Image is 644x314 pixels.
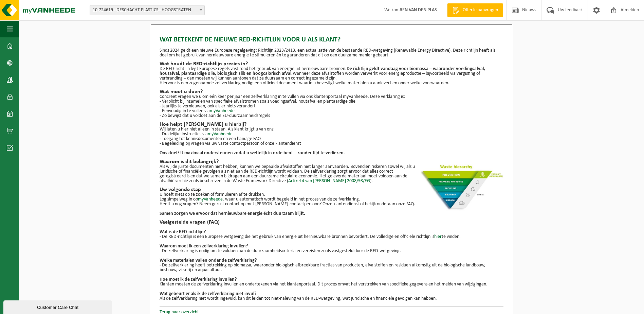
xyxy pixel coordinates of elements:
[160,234,503,239] p: - De RED-richtlijn is een Europese wetgeving die het gebruik van energie uit hernieuwbare bronnen...
[400,7,437,13] strong: BEN VAN DEN PLAS
[208,132,233,137] a: myVanheede
[160,114,503,118] p: - Zo bewijst dat u voldoet aan de EU-duurzaamheidsregels
[160,291,256,296] b: Wat gebeurt er als ik de zelfverklaring niet invul?
[160,61,503,67] h2: Wat houdt de RED-richtlijn precies in?
[160,66,485,76] strong: De richtlijn geldt vandaag voor biomassa – waaronder voedingsafval, houtafval, plantaardige olie,...
[160,249,503,254] p: - De zelfverklaring is nodig om te voldoen aan de duurzaamheidscriteria en vereisten zoals vastge...
[160,229,206,234] b: Wat is de RED-richtlijn?
[160,109,503,114] p: - Eenvoudig in te vullen via
[434,234,442,239] a: hier
[160,137,503,141] p: - Toegang tot kennisdocumenten en een handige FAQ
[160,263,503,273] p: - De zelfverklaring heeft betrekking op biomassa, waaronder biologisch afbreekbare fracties van p...
[160,244,248,249] b: Waarom moet ik een zelfverklaring invullen?
[160,81,503,86] p: Hiervoor is een zogenaamde zelfverklaring nodig: een officieel document waarin u bevestigt welke ...
[160,99,503,104] p: - Verplicht bij inzamelen van specifieke afvalstromen zoals voedingsafval, houtafval en plantaard...
[160,277,237,282] b: Hoe moet ik de zelfverklaring invullen?
[160,67,503,81] p: De RED-richtlijn legt Europese regels vast rond het gebruik van energie uit hernieuwbare bronnen....
[160,282,503,287] p: Klanten moeten de zelfverklaring invullen en ondertekenen via het klantenportaal. Dit proces omva...
[90,5,205,15] span: 10-724619 - DESCHACHT PLASTICS - HOOGSTRATEN
[160,104,503,109] p: - Jaarlijks te vernieuwen, ook als er niets verandert
[461,7,500,14] span: Offerte aanvragen
[160,258,257,263] b: Welke materialen vallen onder de zelfverklaring?
[210,108,235,114] a: myVanheede
[160,141,503,146] p: - Begeleiding bij vragen via uw vaste contactpersoon of onze klantendienst
[160,296,503,301] p: Als de zelfverklaring niet wordt ingevuld, kan dit leiden tot niet-naleving van de RED-wetgeving,...
[288,178,370,184] a: Artikel 4 van [PERSON_NAME] 2008/98/EG
[198,197,223,202] a: myVanheede
[3,299,113,314] iframe: chat widget
[160,164,503,184] p: Als wij de juiste documenten niet hebben, kunnen we bepaalde afvalstoffen niet langer aanvaarden....
[90,5,204,15] span: 10-724619 - DESCHACHT PLASTICS - HOOGSTRATEN
[160,127,503,132] p: Wij laten u hier niet alleen in staan. Als klant krijgt u van ons:
[447,3,503,17] a: Offerte aanvragen
[160,48,503,58] p: Sinds 2024 geldt een nieuwe Europese regelgeving: Richtlijn 2023/2413, een actualisatie van de be...
[160,211,305,216] b: Samen zorgen we ervoor dat hernieuwbare energie écht duurzaam blijft.
[160,159,503,164] h2: Waarom is dit belangrijk?
[160,220,503,225] h2: Veelgestelde vragen (FAQ)
[160,35,341,45] span: Wat betekent de nieuwe RED-richtlijn voor u als klant?
[160,151,345,156] strong: Ons doel? U maximaal ondersteunen zodat u wettelijk in orde bent – zonder tijd te verliezen.
[160,192,503,202] p: U hoeft niets op te zoeken of formulieren af te drukken. Log simpelweg in op , waar u automatisch...
[160,89,503,94] h2: Wat moet u doen?
[160,94,503,99] p: Concreet vragen we u om één keer per jaar een zelfverklaring in te vullen via ons klantenportaal ...
[160,122,503,127] h2: Hoe helpt [PERSON_NAME] u hierbij?
[160,187,503,192] h2: Uw volgende stap
[160,132,503,137] p: - Duidelijke instructies via
[160,202,503,207] p: Heeft u nog vragen? Neem gerust contact op met [PERSON_NAME]-contactpersoon? Onze klantendienst o...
